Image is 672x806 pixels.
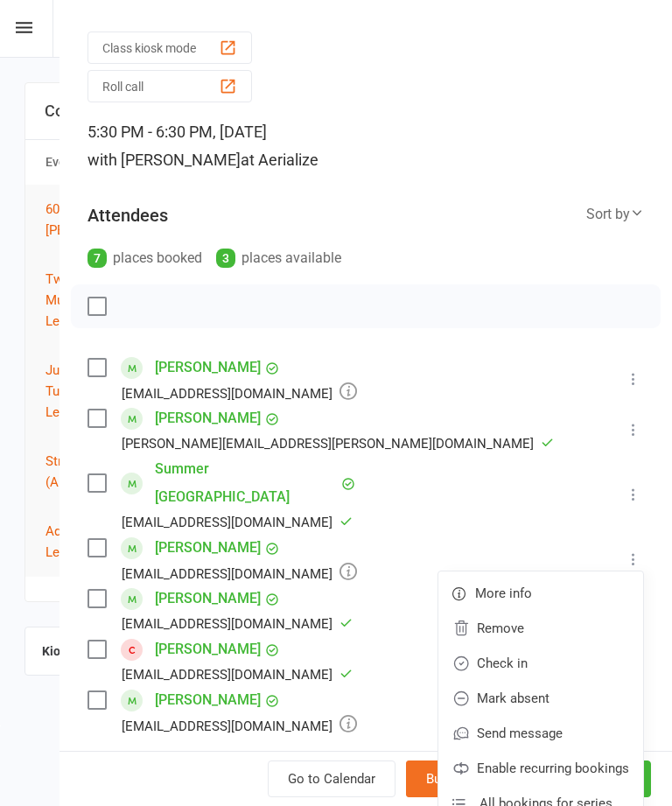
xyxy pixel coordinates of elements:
[45,271,176,329] span: Tweens & Teens - Multi Apparatus (Open Level)
[87,70,252,102] button: Roll call
[45,269,179,332] button: Tweens & Teens - Multi Apparatus (Open Level)
[45,199,179,241] button: 60 Minute Point Hire - [PERSON_NAME]
[438,716,643,751] a: Send message
[155,404,261,432] a: [PERSON_NAME]
[241,151,318,169] span: at Aerialize
[122,663,353,686] div: [EMAIL_ADDRESS][DOMAIN_NAME]
[155,585,261,613] a: [PERSON_NAME]
[45,360,179,423] button: Junior Acrobatics & Tumbling (Open Level)
[122,613,353,635] div: [EMAIL_ADDRESS][DOMAIN_NAME]
[406,760,557,797] button: Bulk add attendees
[45,523,146,560] span: Adult Silks (Open Level)
[87,246,202,270] div: places booked
[438,576,643,611] a: More info
[87,249,107,268] div: 7
[216,246,341,270] div: places available
[87,118,644,174] div: 5:30 PM - 6:30 PM, [DATE]
[122,432,554,455] div: [PERSON_NAME][EMAIL_ADDRESS][PERSON_NAME][DOMAIN_NAME]
[45,453,171,490] span: Stretch and Flexibility (All Ages)
[122,382,357,404] div: [EMAIL_ADDRESS][DOMAIN_NAME]
[155,354,261,382] a: [PERSON_NAME]
[45,362,161,420] span: Junior Acrobatics & Tumbling (Open Level)
[122,714,357,737] div: [EMAIL_ADDRESS][DOMAIN_NAME]
[45,521,179,563] button: Adult Silks (Open Level)
[438,646,643,681] a: Check in
[45,451,179,493] button: Stretch and Flexibility (All Ages)
[155,455,337,511] a: Summer [GEOGRAPHIC_DATA]
[87,151,241,169] span: with [PERSON_NAME]
[42,644,116,658] strong: Kiosk modes:
[586,203,644,226] div: Sort by
[38,140,187,185] th: Event/Booking
[155,635,261,663] a: [PERSON_NAME]
[438,681,643,716] a: Mark absent
[87,32,252,64] button: Class kiosk mode
[122,562,357,585] div: [EMAIL_ADDRESS][DOMAIN_NAME]
[45,201,172,238] span: 60 Minute Point Hire - [PERSON_NAME]
[155,534,261,562] a: [PERSON_NAME]
[475,583,532,604] span: More info
[268,760,395,797] a: Go to Calendar
[45,102,627,120] h3: Coming up [DATE]
[438,611,643,646] a: Remove
[438,751,643,786] a: Enable recurring bookings
[216,249,235,268] div: 3
[122,511,353,534] div: [EMAIL_ADDRESS][DOMAIN_NAME]
[155,686,261,714] a: [PERSON_NAME]
[87,203,168,228] div: Attendees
